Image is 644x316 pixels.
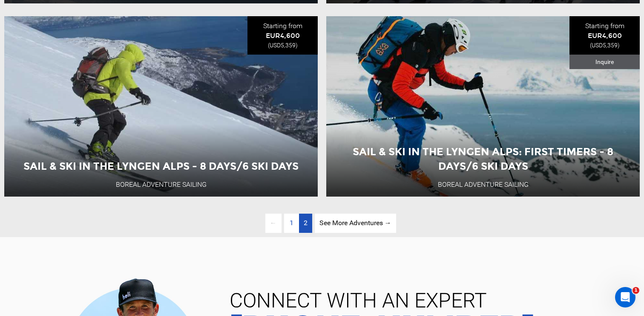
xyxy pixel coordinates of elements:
[315,214,396,233] a: See More Adventures → page
[265,214,282,233] span: ←
[304,219,308,227] span: 2
[615,287,635,307] iframe: Intercom live chat
[285,214,298,233] span: 1
[248,214,396,233] ul: Pagination
[223,290,631,311] span: CONNECT WITH AN EXPERT
[632,287,639,294] span: 1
